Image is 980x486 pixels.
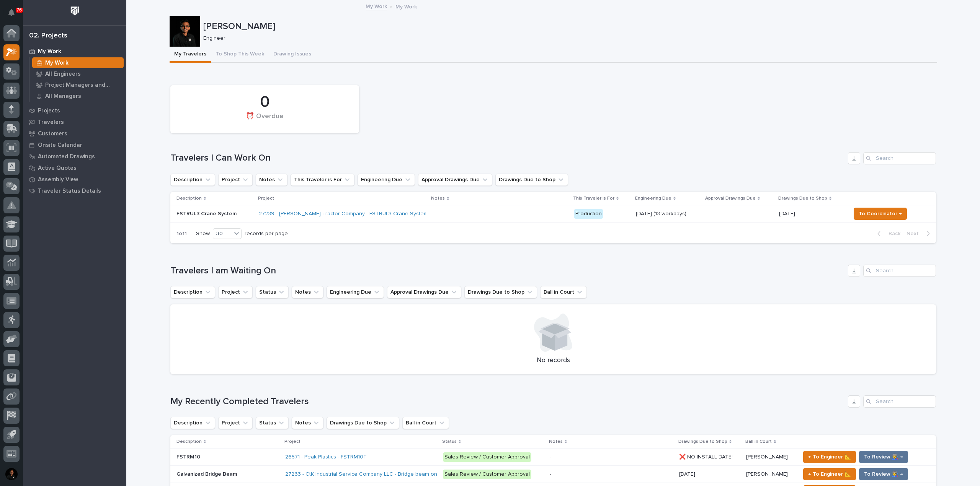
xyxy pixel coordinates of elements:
span: Next [906,230,923,237]
div: Sales Review / Customer Approval [443,470,531,479]
a: 27239 - [PERSON_NAME] Tractor Company - FSTRUL3 Crane System [259,211,428,217]
button: Description [170,417,215,429]
button: Back [871,230,903,237]
p: Drawings Due to Shop [778,194,827,203]
p: Project [258,194,274,203]
p: Status [442,437,457,446]
button: Next [903,230,936,237]
p: Engineering Due [635,194,671,203]
a: Project Managers and Engineers [29,80,126,90]
button: Ball in Court [402,417,449,429]
p: FSTRUL3 Crane System [176,211,253,217]
button: Notes [292,286,323,298]
p: Approval Drawings Due [705,194,756,203]
a: All Engineers [29,68,126,79]
p: records per page [245,231,288,237]
button: Drawings Due to Shop [495,174,568,186]
a: Onsite Calendar [23,139,126,151]
div: 0 [183,93,346,112]
button: Notifications [3,5,20,21]
a: Automated Drawings [23,151,126,162]
p: [PERSON_NAME] [203,21,934,32]
p: Show [196,231,210,237]
p: Galvanized Bridge Beam [176,470,238,478]
p: Active Quotes [38,165,77,172]
p: [DATE] [779,209,797,217]
p: 76 [17,7,22,13]
a: 26571 - Peak Plastics - FSTRM10T [285,454,367,460]
p: Projects [38,107,60,114]
span: To Review 👨‍🏭 → [864,470,903,479]
p: [PERSON_NAME] [746,452,789,460]
span: Back [884,230,900,237]
button: Engineering Due [358,174,415,186]
input: Search [863,265,936,277]
p: Notes [549,437,563,446]
button: Status [256,417,289,429]
p: [DATE] (13 workdays) [636,211,700,217]
p: Description [176,194,202,203]
div: - [550,454,551,460]
button: To Review 👨‍🏭 → [859,468,908,480]
p: All Engineers [45,71,81,78]
p: - [706,211,773,217]
p: All Managers [45,93,81,100]
p: Ball in Court [745,437,772,446]
div: 30 [213,230,232,238]
a: Travelers [23,116,126,128]
button: ← To Engineer 📐 [803,451,856,463]
p: Automated Drawings [38,153,95,160]
button: Engineering Due [327,286,384,298]
p: ❌ NO INSTALL DATE! [679,452,734,460]
span: ← To Engineer 📐 [808,452,851,462]
input: Search [863,395,936,408]
input: Search [863,152,936,164]
button: Project [218,417,253,429]
button: Project [218,286,253,298]
a: Active Quotes [23,162,126,174]
p: [PERSON_NAME] [746,470,789,478]
img: Workspace Logo [68,4,82,18]
a: My Work [366,2,387,10]
div: - [432,211,433,217]
button: Project [218,174,253,186]
button: My Travelers [170,47,211,63]
p: Travelers [38,119,64,126]
p: FSTRM10 [176,452,202,460]
p: No records [180,356,927,365]
tr: FSTRUL3 Crane System27239 - [PERSON_NAME] Tractor Company - FSTRUL3 Crane System - Production[DAT... [170,205,936,223]
a: My Work [29,57,126,68]
div: 02. Projects [29,32,67,40]
h1: Travelers I am Waiting On [170,265,845,276]
button: Notes [256,174,287,186]
button: Status [256,286,289,298]
p: Notes [431,194,445,203]
p: My Work [38,48,61,55]
button: Notes [292,417,323,429]
tr: FSTRM10FSTRM10 26571 - Peak Plastics - FSTRM10T Sales Review / Customer Approval- ❌ NO INSTALL DA... [170,449,936,466]
button: Drawing Issues [269,47,316,63]
button: To Review 👨‍🏭 → [859,451,908,463]
p: Assembly View [38,176,78,183]
div: Sales Review / Customer Approval [443,452,531,462]
button: Description [170,286,215,298]
p: My Work [45,60,69,67]
button: To Coordinator → [854,208,907,220]
button: Approval Drawings Due [387,286,461,298]
p: This Traveler is For [573,194,614,203]
span: To Coordinator → [859,209,902,218]
button: Drawings Due to Shop [464,286,537,298]
p: Description [176,437,202,446]
button: Ball in Court [540,286,587,298]
div: Notifications76 [10,9,20,21]
p: My Work [395,2,417,10]
a: All Managers [29,91,126,101]
p: 1 of 1 [170,224,193,243]
button: Description [170,174,215,186]
p: Project Managers and Engineers [45,82,121,89]
span: To Review 👨‍🏭 → [864,452,903,462]
h1: Travelers I Can Work On [170,153,845,164]
button: Drawings Due to Shop [327,417,399,429]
